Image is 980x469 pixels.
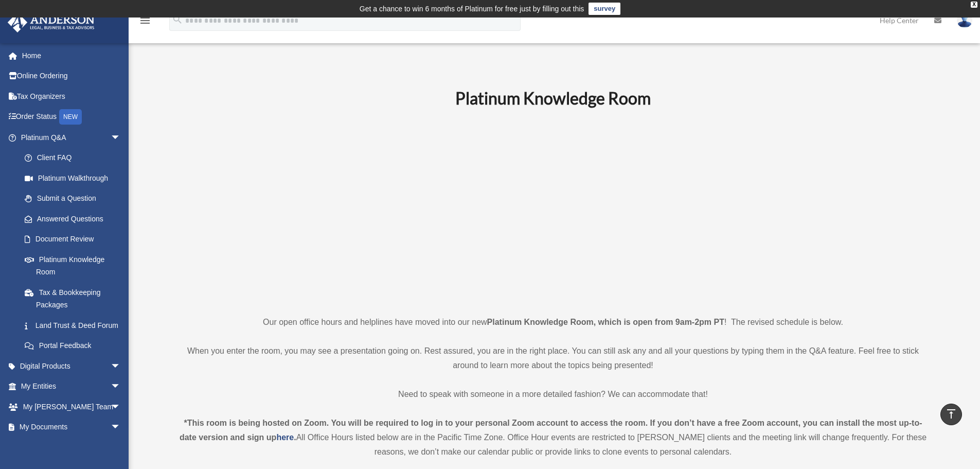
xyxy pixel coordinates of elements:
[455,88,651,108] b: Platinum Knowledge Room
[360,3,584,15] div: Get a chance to win 6 months of Platinum for free just by filling out this
[111,127,131,148] span: arrow_drop_down
[176,416,930,459] div: All Office Hours listed below are in the Pacific Time Zone. Office Hour events are restricted to ...
[172,14,183,25] i: search
[7,356,136,376] a: Digital Productsarrow_drop_down
[7,107,136,128] a: Order StatusNEW
[294,433,296,442] strong: .
[5,12,98,32] img: Anderson Advisors Platinum Portal
[7,127,136,148] a: Platinum Q&Aarrow_drop_down
[180,419,922,442] strong: *This room is being hosted on Zoom. You will be required to log in to your personal Zoom account ...
[176,344,930,373] p: When you enter the room, you may see a presentation going on. Rest assured, you are in the right ...
[7,376,136,397] a: My Entitiesarrow_drop_down
[7,66,136,86] a: Online Ordering
[14,282,136,315] a: Tax & Bookkeeping Packages
[14,249,131,282] a: Platinum Knowledge Room
[14,336,136,356] a: Portal Feedback
[111,376,131,397] span: arrow_drop_down
[14,229,136,250] a: Document Review
[139,18,151,27] a: menu
[14,168,136,188] a: Platinum Walkthrough
[399,122,707,296] iframe: 231110_Toby_KnowledgeRoom
[487,318,724,326] strong: Platinum Knowledge Room, which is open from 9am-2pm PT
[7,396,136,417] a: My [PERSON_NAME] Teamarrow_drop_down
[945,408,957,420] i: vertical_align_top
[14,315,136,336] a: Land Trust & Deed Forum
[111,417,131,438] span: arrow_drop_down
[14,188,136,209] a: Submit a Question
[111,396,131,418] span: arrow_drop_down
[14,209,136,229] a: Answered Questions
[7,417,136,438] a: My Documentsarrow_drop_down
[59,109,82,125] div: NEW
[176,315,930,329] p: Our open office hours and helplines have moved into our new ! The revised schedule is below.
[14,148,136,168] a: Client FAQ
[957,13,972,28] img: User Pic
[7,86,136,107] a: Tax Organizers
[7,45,136,66] a: Home
[111,356,131,377] span: arrow_drop_down
[276,433,294,442] a: here
[176,387,930,402] p: Need to speak with someone in a more detailed fashion? We can accommodate that!
[940,404,962,425] a: vertical_align_top
[971,2,977,8] div: close
[139,14,151,27] i: menu
[589,3,620,15] a: survey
